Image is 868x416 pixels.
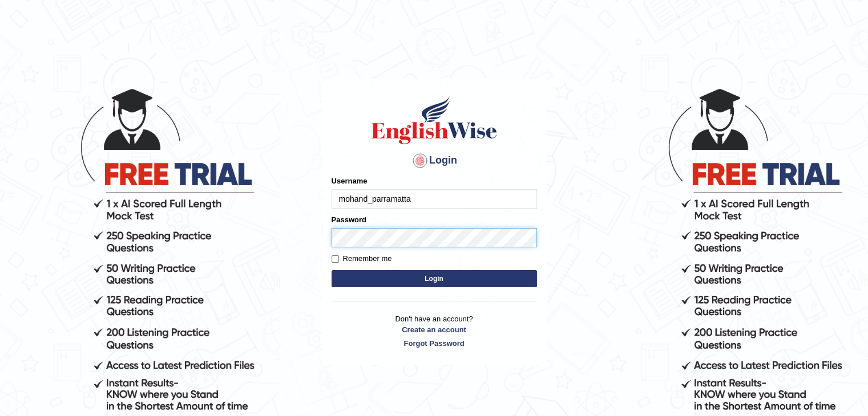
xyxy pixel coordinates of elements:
a: Create an account [332,324,537,335]
label: Username [332,176,368,186]
input: Remember me [332,255,339,263]
p: Don't have an account? [332,313,537,349]
a: Forgot Password [332,338,537,349]
button: Login [332,270,537,287]
h4: Login [332,152,537,170]
label: Remember me [332,253,392,264]
label: Password [332,214,366,225]
img: Logo of English Wise sign in for intelligent practice with AI [369,95,499,146]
